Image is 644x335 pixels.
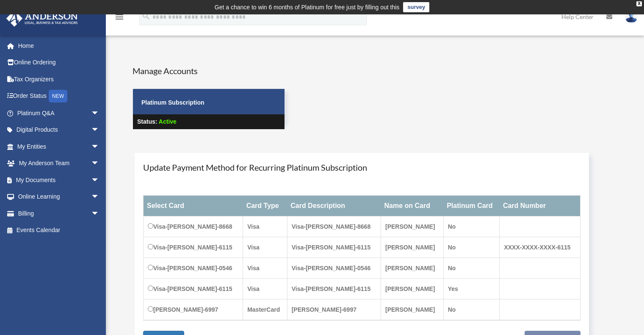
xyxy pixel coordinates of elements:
[243,279,287,299] td: Visa
[144,258,243,279] td: Visa-[PERSON_NAME]-0546
[6,105,112,122] a: Platinum Q&Aarrow_drop_down
[6,205,112,222] a: Billingarrow_drop_down
[287,237,381,258] td: Visa-[PERSON_NAME]-6115
[243,237,287,258] td: Visa
[381,237,443,258] td: [PERSON_NAME]
[243,216,287,237] td: Visa
[91,188,108,206] span: arrow_drop_down
[287,299,381,321] td: [PERSON_NAME]-6997
[243,196,287,216] th: Card Type
[144,196,243,216] th: Select Card
[91,205,108,222] span: arrow_drop_down
[443,237,500,258] td: No
[287,279,381,299] td: Visa-[PERSON_NAME]-6115
[91,172,108,189] span: arrow_drop_down
[6,37,112,54] a: Home
[91,105,108,122] span: arrow_drop_down
[381,299,443,321] td: [PERSON_NAME]
[143,161,580,173] h4: Update Payment Method for Recurring Platinum Subscription
[215,2,400,12] div: Get a chance to win 6 months of Platinum for free just by filling out this
[500,196,580,216] th: Card Number
[6,172,112,188] a: My Documentsarrow_drop_down
[287,196,381,216] th: Card Description
[141,99,205,106] strong: Platinum Subscription
[144,216,243,237] td: Visa-[PERSON_NAME]-8668
[144,299,243,321] td: [PERSON_NAME]-6997
[625,11,638,23] img: User Pic
[381,216,443,237] td: [PERSON_NAME]
[137,118,157,125] strong: Status:
[144,279,243,299] td: Visa-[PERSON_NAME]-6115
[6,71,112,88] a: Tax Organizers
[443,279,500,299] td: Yes
[4,10,80,27] img: Anderson Advisors Platinum Portal
[6,188,112,205] a: Online Learningarrow_drop_down
[91,138,108,155] span: arrow_drop_down
[6,138,112,155] a: My Entitiesarrow_drop_down
[6,54,112,71] a: Online Ordering
[49,90,67,102] div: NEW
[114,12,124,22] i: menu
[91,122,108,139] span: arrow_drop_down
[114,15,124,22] a: menu
[287,216,381,237] td: Visa-[PERSON_NAME]-8668
[159,118,177,125] span: Active
[381,258,443,279] td: [PERSON_NAME]
[91,155,108,172] span: arrow_drop_down
[443,299,500,321] td: No
[287,258,381,279] td: Visa-[PERSON_NAME]-0546
[243,258,287,279] td: Visa
[500,237,580,258] td: XXXX-XXXX-XXXX-6115
[6,155,112,172] a: My Anderson Teamarrow_drop_down
[141,11,151,21] i: search
[381,279,443,299] td: [PERSON_NAME]
[144,237,243,258] td: Visa-[PERSON_NAME]-6115
[443,216,500,237] td: No
[6,122,112,138] a: Digital Productsarrow_drop_down
[6,222,112,239] a: Events Calendar
[636,1,642,6] div: close
[443,258,500,279] td: No
[443,196,500,216] th: Platinum Card
[403,2,429,12] a: survey
[381,196,443,216] th: Name on Card
[133,65,285,77] h4: Manage Accounts
[243,299,287,321] td: MasterCard
[6,88,112,105] a: Order StatusNEW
